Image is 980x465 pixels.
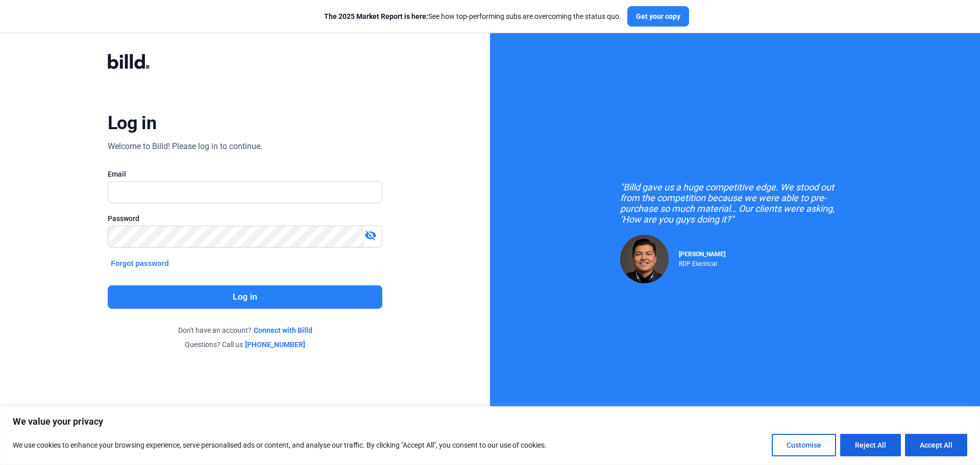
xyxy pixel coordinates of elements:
a: [PHONE_NUMBER] [245,339,305,350]
button: Accept All [905,434,967,456]
div: RDP Electrical [679,258,725,267]
button: Customise [772,434,836,456]
span: The 2025 Market Report is here: [324,12,428,20]
div: "Billd gave us a huge competitive edge. We stood out from the competition because we were able to... [620,182,850,225]
span: [PERSON_NAME] [679,251,725,258]
img: Raul Pacheco [620,235,669,283]
button: Forgot password [108,258,172,269]
div: Welcome to Billd! Please log in to continue. [108,140,262,153]
button: Log in [108,285,382,309]
p: We use cookies to enhance your browsing experience, serve personalised ads or content, and analys... [13,439,547,451]
button: Reject All [840,434,901,456]
div: Don't have an account? [108,325,382,335]
mat-icon: visibility_off [364,229,377,241]
div: Questions? Call us [108,339,382,350]
div: Log in [108,112,156,134]
div: Password [108,213,382,224]
a: Connect with Billd [254,325,312,335]
div: See how top-performing subs are overcoming the status quo. [324,11,621,21]
div: Email [108,169,382,179]
button: Get your copy [627,6,689,27]
p: We value your privacy [13,415,967,428]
